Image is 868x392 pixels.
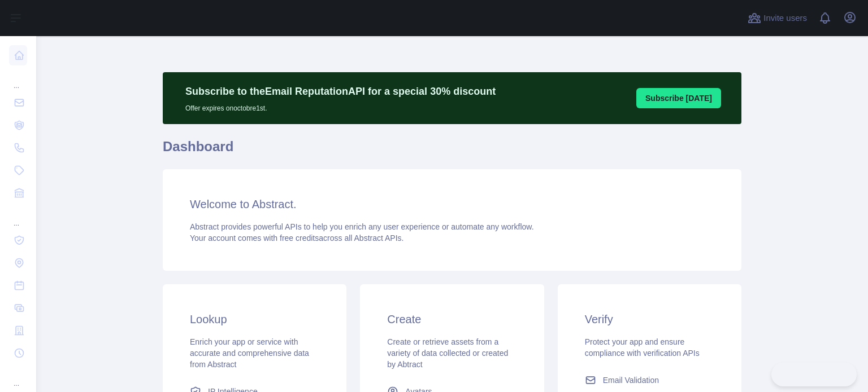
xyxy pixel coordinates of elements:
p: Offer expires on octobre 1st. [185,99,496,113]
h3: Welcome to Abstract. [190,196,714,212]
span: Your account comes with across all Abstract APIs. [190,234,403,243]
h3: Verify [585,311,714,327]
h3: Create [387,311,517,327]
span: Protect your app and ensure compliance with verification APIs [585,337,700,358]
span: Email Validation [603,375,659,386]
p: Subscribe to the Email Reputation API for a special 30 % discount [185,83,496,99]
span: Enrich your app or service with accurate and comprehensive data from Abstract [190,337,309,369]
h3: Lookup [190,311,319,327]
a: Email Validation [580,370,719,390]
span: Create or retrieve assets from a variety of data collected or created by Abtract [387,337,508,369]
div: ... [9,68,27,90]
span: Abstract provides powerful APIs to help you enrich any user experience or automate any workflow. [190,222,534,231]
button: Invite users [745,9,809,27]
span: Invite users [763,12,807,25]
button: Subscribe [DATE] [636,88,721,108]
iframe: Toggle Customer Support [771,363,857,386]
div: ... [9,205,27,228]
span: free credits [280,234,319,243]
div: ... [9,365,27,388]
h1: Dashboard [163,138,741,165]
